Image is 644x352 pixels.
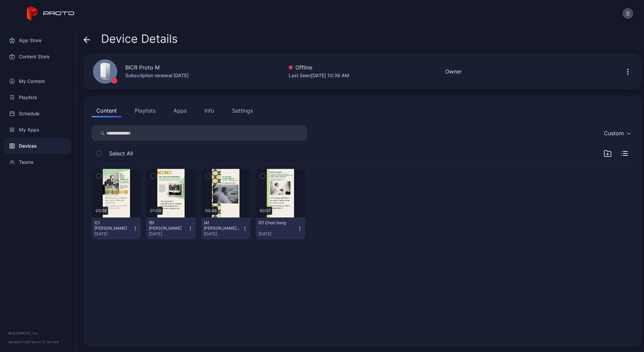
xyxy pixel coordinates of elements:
[146,217,195,239] button: (B) [PERSON_NAME][DATE]
[227,104,258,117] button: Settings
[232,107,253,115] div: Settings
[92,217,141,239] button: (C) [PERSON_NAME][DATE]
[4,49,71,65] a: Content Store
[8,330,67,336] div: © 2025 PROTO, Inc.
[4,122,71,138] a: My Apps
[31,340,59,344] a: Terms Of Service
[289,63,349,71] div: Offline
[4,106,71,122] a: Schedule
[258,220,295,226] div: (D) Choir Song
[289,71,349,80] div: Last Seen [DATE] 10:39 AM
[92,104,122,117] button: Content
[101,32,178,45] span: Device Details
[201,217,250,239] button: (A) [PERSON_NAME] Video[DATE]
[256,217,305,239] button: (D) Choir Song[DATE]
[94,220,131,231] div: (C) Abernathy
[601,125,633,141] button: Custom
[4,138,71,154] a: Devices
[149,231,187,237] div: [DATE]
[204,220,241,231] div: (A) Dr. King Video
[204,107,214,115] div: Info
[200,104,219,117] button: Info
[149,220,186,231] div: (B) Shuttlesworth
[604,130,624,137] div: Custom
[4,89,71,106] a: Playlists
[445,67,462,76] div: Owner
[8,340,31,344] span: Version 1.13.0 •
[4,32,71,49] a: App Store
[125,71,189,80] div: Subscription renewal [DATE]
[4,73,71,89] a: My Content
[94,231,133,237] div: [DATE]
[169,104,191,117] button: Apps
[4,154,71,170] a: Teams
[258,231,297,237] div: [DATE]
[125,63,160,71] div: BICR Proto M
[204,231,242,237] div: [DATE]
[130,104,160,117] button: Playlists
[109,149,133,157] span: Select All
[622,8,633,19] button: S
